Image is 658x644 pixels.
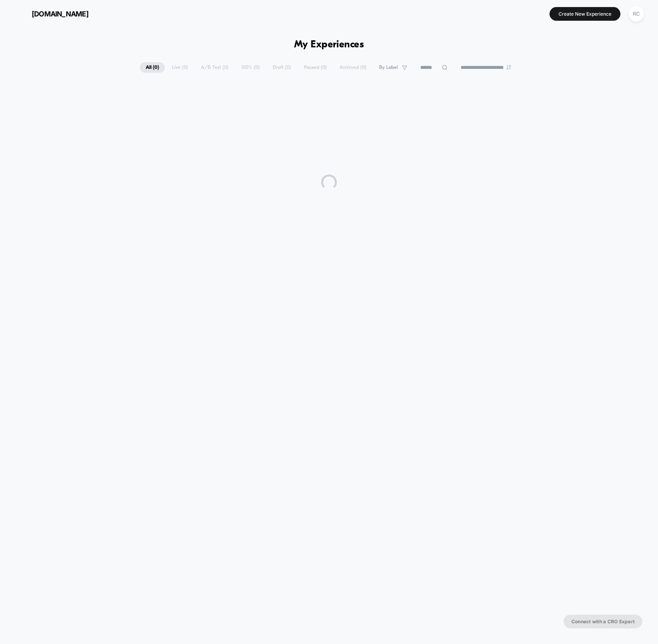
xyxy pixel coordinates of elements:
h1: My Experiences [294,39,364,50]
div: RC [629,6,644,22]
button: Connect with a CRO Expert [564,615,642,628]
button: Create New Experience [550,7,620,21]
img: end [506,65,511,70]
span: [DOMAIN_NAME] [32,10,89,18]
button: [DOMAIN_NAME] [12,7,91,20]
span: By Label [379,65,398,70]
button: RC [626,6,646,22]
span: All ( 0 ) [140,62,165,73]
